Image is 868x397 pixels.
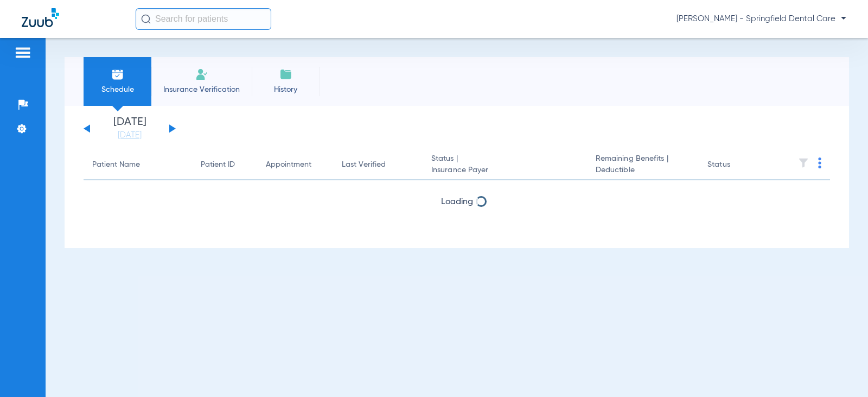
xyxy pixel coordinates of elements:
span: Deductible [596,165,690,176]
img: Manual Insurance Verification [195,68,208,81]
img: History [279,68,292,81]
th: Remaining Benefits | [587,150,699,180]
div: Last Verified [342,159,386,171]
input: Search for patients [136,8,271,30]
div: Patient ID [201,159,248,171]
span: Insurance Verification [159,84,244,95]
th: Status | [423,150,587,180]
img: filter.svg [798,157,809,168]
div: Patient ID [201,159,235,171]
a: [DATE] [97,130,162,141]
span: History [260,84,311,95]
div: Appointment [266,159,311,171]
div: Appointment [266,159,324,171]
span: Loading [441,198,473,206]
div: Patient Name [92,159,140,171]
span: Insurance Payer [431,165,578,176]
img: hamburger-icon [14,46,31,59]
img: Schedule [111,68,124,81]
img: Zuub Logo [22,8,59,27]
img: group-dot-blue.svg [818,157,821,168]
th: Status [699,150,772,180]
li: [DATE] [97,117,162,141]
span: Schedule [92,84,143,95]
div: Patient Name [92,159,183,171]
img: Search Icon [141,14,151,24]
span: [PERSON_NAME] - Springfield Dental Care [676,14,846,24]
div: Last Verified [342,159,414,171]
